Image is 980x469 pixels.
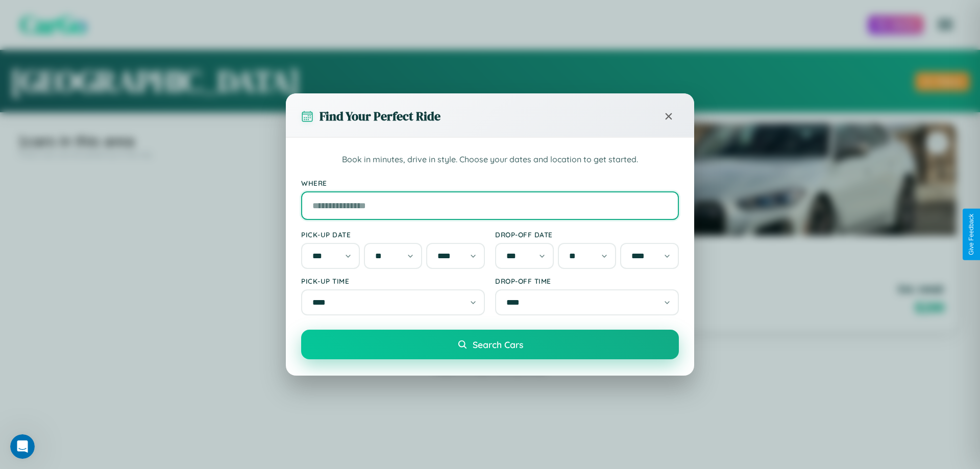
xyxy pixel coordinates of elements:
label: Pick-up Date [301,230,485,239]
label: Drop-off Time [495,277,679,285]
p: Book in minutes, drive in style. Choose your dates and location to get started. [301,153,679,166]
label: Drop-off Date [495,230,679,239]
span: Search Cars [473,339,523,350]
button: Search Cars [301,330,679,359]
label: Pick-up Time [301,277,485,285]
label: Where [301,179,679,187]
h3: Find Your Perfect Ride [320,108,440,125]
